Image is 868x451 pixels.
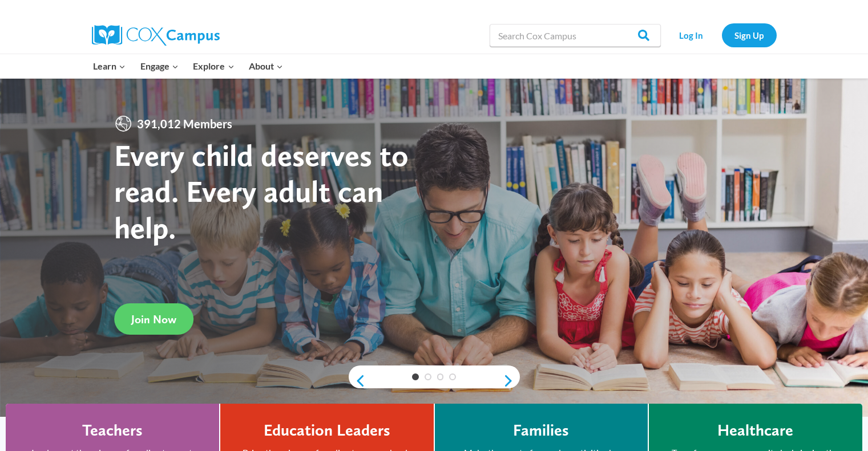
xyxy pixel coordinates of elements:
[93,59,126,74] span: Learn
[264,421,390,440] h4: Education Leaders
[86,54,290,78] nav: Primary Navigation
[92,25,220,46] img: Cox Campus
[503,374,520,388] a: next
[490,24,661,47] input: Search Cox Campus
[114,137,409,246] strong: Every child deserves to read. Every adult can help.
[249,59,283,74] span: About
[114,303,193,335] a: Join Now
[717,421,793,440] h4: Healthcare
[140,59,179,74] span: Engage
[722,23,777,47] a: Sign Up
[667,23,716,47] a: Log In
[82,421,143,440] h4: Teachers
[425,373,431,380] a: 2
[132,115,237,133] span: 391,012 Members
[449,373,456,380] a: 4
[131,312,176,326] span: Join Now
[513,421,569,440] h4: Families
[667,23,777,47] nav: Secondary Navigation
[349,369,520,392] div: content slider buttons
[412,373,419,380] a: 1
[349,374,366,388] a: previous
[193,59,234,74] span: Explore
[437,373,444,380] a: 3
